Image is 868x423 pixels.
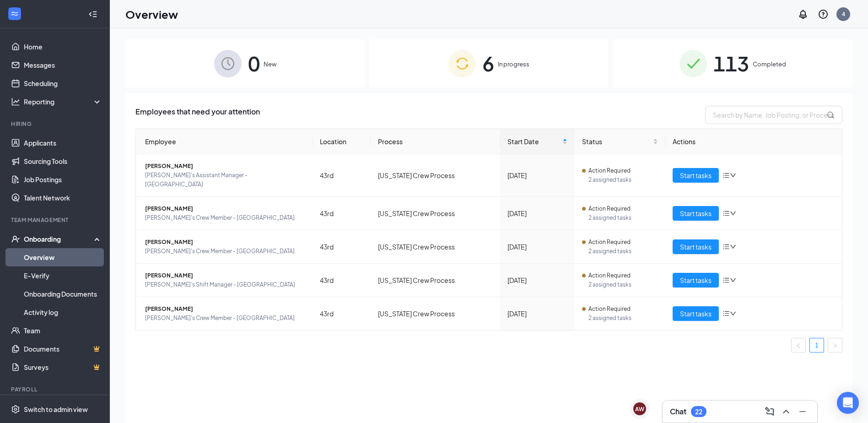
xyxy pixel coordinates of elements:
[313,230,371,264] td: 43rd
[11,97,20,106] svg: Analysis
[24,285,102,303] a: Onboarding Documents
[809,338,824,352] li: 1
[371,230,500,264] td: [US_STATE] Crew Process
[498,60,529,69] span: In progress
[11,216,100,224] div: Team Management
[680,208,712,218] span: Start tasks
[507,309,568,319] div: [DATE]
[791,338,806,352] li: Previous Page
[145,162,305,171] span: [PERSON_NAME]
[722,310,730,317] span: bars
[713,48,749,79] span: 113
[24,56,102,74] a: Messages
[482,48,494,79] span: 6
[781,406,792,417] svg: ChevronUp
[673,239,719,254] button: Start tasks
[673,206,719,221] button: Start tasks
[24,248,102,266] a: Overview
[24,38,102,56] a: Home
[24,266,102,285] a: E-Verify
[371,197,500,230] td: [US_STATE] Crew Process
[145,171,305,189] span: [PERSON_NAME]'s Assistant Manager - [GEOGRAPHIC_DATA]
[11,234,20,244] svg: UserCheck
[730,277,736,283] span: down
[762,404,777,419] button: ComposeMessage
[797,406,808,417] svg: Minimize
[753,60,786,69] span: Completed
[24,358,102,376] a: SurveysCrown
[507,242,568,252] div: [DATE]
[828,338,842,352] li: Next Page
[125,6,178,22] h1: Overview
[24,234,94,244] div: Onboarding
[588,166,631,175] span: Action Required
[11,385,100,393] div: Payroll
[371,154,500,197] td: [US_STATE] Crew Process
[722,243,730,250] span: bars
[313,297,371,330] td: 43rd
[588,213,658,222] span: 2 assigned tasks
[832,343,838,348] span: right
[507,136,561,146] span: Start Date
[24,97,102,106] div: Reporting
[810,338,824,352] a: 1
[313,197,371,230] td: 43rd
[680,170,712,180] span: Start tasks
[24,321,102,340] a: Team
[673,306,719,321] button: Start tasks
[588,304,631,314] span: Action Required
[507,170,568,180] div: [DATE]
[705,106,842,124] input: Search by Name, Job Posting, or Process
[665,129,842,154] th: Actions
[680,309,712,319] span: Start tasks
[582,136,651,146] span: Status
[145,238,305,247] span: [PERSON_NAME]
[371,264,500,297] td: [US_STATE] Crew Process
[779,404,793,419] button: ChevronUp
[588,204,631,213] span: Action Required
[798,9,809,20] svg: Notifications
[10,9,19,18] svg: WorkstreamLogo
[730,244,736,250] span: down
[145,314,305,323] span: [PERSON_NAME]'s Crew Member - [GEOGRAPHIC_DATA]
[722,210,730,217] span: bars
[730,310,736,317] span: down
[24,134,102,152] a: Applicants
[24,405,88,414] div: Switch to admin view
[588,314,658,323] span: 2 assigned tasks
[680,242,712,252] span: Start tasks
[24,74,102,92] a: Scheduling
[248,48,260,79] span: 0
[313,154,371,197] td: 43rd
[635,405,644,413] div: AW
[828,338,842,352] button: right
[795,404,810,419] button: Minimize
[371,297,500,330] td: [US_STATE] Crew Process
[507,275,568,285] div: [DATE]
[575,129,665,154] th: Status
[673,273,719,287] button: Start tasks
[507,208,568,218] div: [DATE]
[24,303,102,321] a: Activity log
[722,277,730,284] span: bars
[837,392,859,414] div: Open Intercom Messenger
[764,406,775,417] svg: ComposeMessage
[24,189,102,207] a: Talent Network
[588,238,631,247] span: Action Required
[145,271,305,280] span: [PERSON_NAME]
[842,10,845,18] div: 4
[264,60,276,69] span: New
[11,120,100,128] div: Hiring
[722,172,730,179] span: bars
[24,340,102,358] a: DocumentsCrown
[24,170,102,189] a: Job Postings
[730,172,736,179] span: down
[818,9,829,20] svg: QuestionInfo
[695,408,702,416] div: 22
[680,275,712,285] span: Start tasks
[588,175,658,184] span: 2 assigned tasks
[145,280,305,289] span: [PERSON_NAME]'s Shift Manager - [GEOGRAPHIC_DATA]
[145,247,305,256] span: [PERSON_NAME]'s Crew Member - [GEOGRAPHIC_DATA]
[796,343,801,348] span: left
[135,106,260,124] span: Employees that need your attention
